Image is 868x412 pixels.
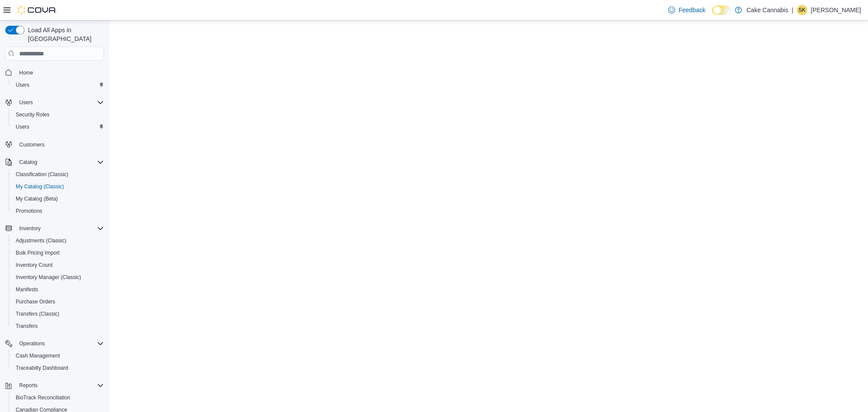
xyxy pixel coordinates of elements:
button: Inventory Count [9,259,107,271]
button: Users [9,121,107,133]
div: Samuel Keathley [797,5,807,15]
button: Transfers (Classic) [9,308,107,320]
span: Classification (Classic) [12,169,104,180]
a: Inventory Count [12,260,56,270]
p: Cake Cannabis [746,5,788,15]
span: Manifests [16,286,38,293]
a: Promotions [12,206,46,216]
button: Inventory [16,223,44,234]
span: Classification (Classic) [16,171,69,178]
span: Transfers [12,321,104,331]
button: Adjustments (Classic) [9,235,107,247]
button: Users [2,96,107,109]
span: Operations [16,338,104,349]
span: My Catalog (Classic) [12,181,104,192]
button: Operations [2,337,107,350]
a: My Catalog (Beta) [12,194,62,204]
a: Transfers (Classic) [12,309,63,319]
span: Inventory Count [16,262,53,269]
span: Customers [16,139,104,150]
span: Inventory Count [12,260,104,270]
button: Promotions [9,205,107,217]
span: Inventory [19,225,41,232]
button: Users [16,97,36,108]
button: Transfers [9,320,107,332]
span: Security Roles [16,111,49,118]
a: Users [12,122,33,132]
span: Feedback [679,6,705,14]
span: Inventory Manager (Classic) [16,274,81,281]
span: Home [16,67,104,78]
span: Adjustments (Classic) [12,235,104,246]
a: Customers [16,140,48,150]
span: Transfers (Classic) [16,310,59,317]
button: My Catalog (Classic) [9,180,107,193]
button: Reports [16,380,41,391]
a: Home [16,68,37,78]
span: Users [12,80,104,90]
img: Cova [17,6,57,14]
span: Reports [19,382,38,389]
button: Reports [2,379,107,392]
span: Inventory [16,223,104,234]
span: Traceabilty Dashboard [16,364,68,371]
a: Manifests [12,284,41,295]
span: My Catalog (Beta) [16,195,58,202]
span: BioTrack Reconciliation [12,392,104,403]
button: Traceabilty Dashboard [9,362,107,374]
span: Load All Apps in [GEOGRAPHIC_DATA] [24,26,104,43]
button: Manifests [9,283,107,296]
button: Catalog [16,157,41,167]
span: Catalog [16,157,104,167]
button: BioTrack Reconciliation [9,392,107,404]
a: Purchase Orders [12,296,59,307]
span: Traceabilty Dashboard [12,363,104,373]
button: Purchase Orders [9,296,107,308]
span: My Catalog (Beta) [12,194,104,204]
span: Customers [19,141,45,148]
span: Bulk Pricing Import [16,249,60,256]
span: Promotions [12,206,104,216]
a: Classification (Classic) [12,169,72,180]
button: Bulk Pricing Import [9,247,107,259]
p: [PERSON_NAME] [811,5,861,15]
a: Traceabilty Dashboard [12,363,72,373]
span: Cash Management [16,352,60,359]
span: BioTrack Reconciliation [16,394,70,401]
span: Operations [19,340,45,347]
span: Users [12,122,104,132]
button: Home [2,66,107,78]
button: My Catalog (Beta) [9,193,107,205]
span: Security Roles [12,109,104,120]
a: My Catalog (Classic) [12,181,68,192]
span: Promotions [16,208,42,215]
span: Adjustments (Classic) [16,237,66,244]
span: Users [16,123,29,130]
span: Inventory Manager (Classic) [12,272,104,283]
span: My Catalog (Classic) [16,183,64,190]
button: Catalog [2,156,107,168]
span: Bulk Pricing Import [12,248,104,258]
span: Purchase Orders [16,298,55,305]
a: Feedback [665,1,709,19]
a: Bulk Pricing Import [12,248,63,258]
span: Transfers (Classic) [12,309,104,319]
span: Purchase Orders [12,296,104,307]
button: Operations [16,338,48,349]
span: Users [16,82,29,89]
span: SK [799,5,806,15]
span: Reports [16,380,104,391]
a: Security Roles [12,109,53,120]
a: Cash Management [12,351,63,361]
a: Transfers [12,321,41,331]
span: Users [16,97,104,108]
span: Cash Management [12,351,104,361]
span: Transfers [16,323,38,330]
button: Inventory [2,222,107,235]
span: Users [19,99,33,106]
button: Classification (Classic) [9,168,107,180]
p: | [792,5,793,15]
span: Home [19,69,33,76]
a: Inventory Manager (Classic) [12,272,85,283]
